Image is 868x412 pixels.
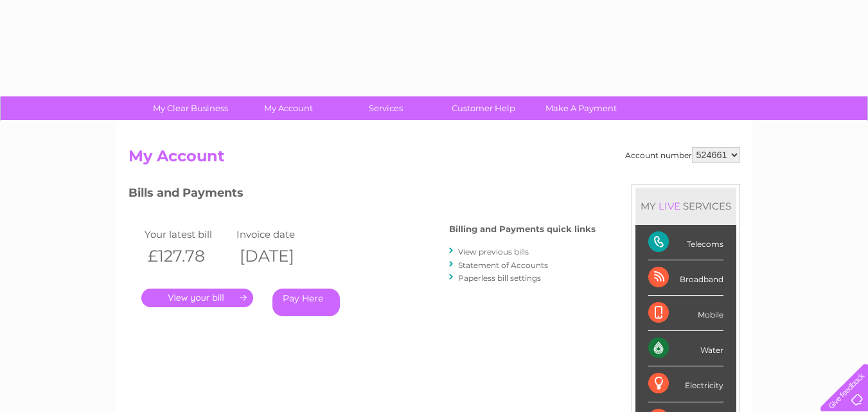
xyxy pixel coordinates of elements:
[656,200,683,212] div: LIVE
[272,289,340,316] a: Pay Here
[141,289,253,307] a: .
[635,188,736,224] div: MY SERVICES
[233,226,326,243] td: Invoice date
[648,225,723,260] div: Telecoms
[648,260,723,296] div: Broadband
[648,296,723,331] div: Mobile
[458,260,548,270] a: Statement of Accounts
[430,96,536,120] a: Customer Help
[141,243,234,269] th: £127.78
[233,243,326,269] th: [DATE]
[528,96,634,120] a: Make A Payment
[128,184,596,206] h3: Bills and Payments
[449,224,596,234] h4: Billing and Payments quick links
[625,147,740,163] div: Account number
[235,96,341,120] a: My Account
[137,96,244,120] a: My Clear Business
[333,96,439,120] a: Services
[128,147,740,172] h2: My Account
[458,273,541,283] a: Paperless bill settings
[141,226,234,243] td: Your latest bill
[648,331,723,366] div: Water
[458,247,529,256] a: View previous bills
[648,366,723,402] div: Electricity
